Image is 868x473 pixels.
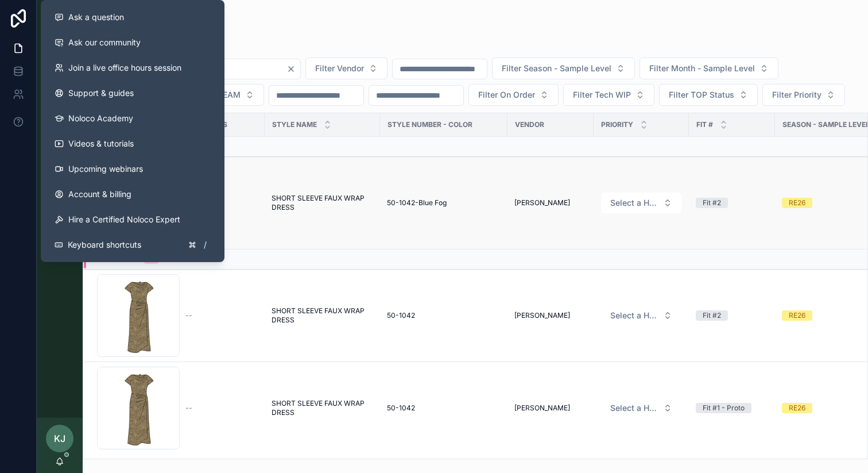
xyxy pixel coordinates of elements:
div: RE26 [789,310,805,321]
span: Filter Season - Sample Level [502,63,611,74]
button: Select Button [762,84,845,106]
span: Ask our community [68,37,141,48]
a: SHORT SLEEVE FAUX WRAP DRESS [272,194,373,212]
button: Select Button [601,193,681,213]
span: Filter TOP Status [669,89,734,101]
span: KJ [54,432,65,445]
span: Videos & tutorials [68,138,134,149]
a: 50-1042 [387,311,501,320]
a: -- [185,403,258,413]
span: Join a live office hours session [68,62,181,74]
a: Select Button [600,397,682,419]
span: [PERSON_NAME] [514,198,570,207]
div: RE26 [789,198,805,208]
span: Filter Month - Sample Level [649,63,755,74]
span: Select a HP FIT LEVEL [610,310,658,321]
span: Select a HP FIT LEVEL [610,197,658,209]
a: Upcoming webinars [45,156,220,182]
button: Select Button [305,57,387,79]
span: -- [185,311,192,320]
button: Hire a Certified Noloco Expert [45,207,220,232]
span: Hire a Certified Noloco Expert [68,214,180,225]
span: Filter Vendor [315,63,364,74]
button: Select Button [659,84,758,106]
a: Account & billing [45,182,220,207]
a: -- [185,311,258,320]
a: [PERSON_NAME] [514,198,587,207]
a: [PERSON_NAME] [514,311,587,320]
span: Support & guides [68,87,134,99]
span: Filter Tech WIP [573,89,631,101]
span: -- [185,403,192,413]
span: Ask a question [68,11,124,23]
a: 50-1042-Blue Fog [387,198,501,207]
a: Fit #2 [696,198,768,208]
span: Style Number - Color [387,120,472,129]
a: Select Button [600,305,682,326]
a: Join a live office hours session [45,55,220,80]
button: Select Button [468,84,559,106]
span: STYLE NAME [272,120,317,129]
a: Ask our community [45,30,220,55]
span: Fit # [696,120,713,129]
div: Fit #2 [703,310,721,321]
span: Keyboard shortcuts [68,239,141,251]
a: SHORT SLEEVE FAUX WRAP DRESS [272,306,373,325]
span: Filter On Order [478,89,535,101]
div: Fit #1 - Proto [703,403,745,413]
button: Keyboard shortcuts/ [45,232,220,257]
span: Upcoming webinars [68,163,143,175]
a: Noloco Academy [45,106,220,131]
button: Select Button [563,84,654,106]
span: PRIORITY [601,120,633,129]
span: Select a HP FIT LEVEL [610,402,658,414]
button: Clear [286,64,300,74]
button: Select Button [640,57,778,79]
span: 50-1042 [387,311,415,320]
span: Account & billing [68,189,131,200]
span: [PERSON_NAME] [514,311,570,320]
button: Ask a question [45,5,220,30]
span: Filter Priority [772,89,821,101]
button: Select Button [492,57,635,79]
button: Select Button [601,305,681,326]
span: Noloco Academy [68,113,133,124]
a: Fit #1 - Proto [696,403,768,413]
button: Select Button [601,398,681,418]
a: Support & guides [45,80,220,106]
div: RE26 [789,403,805,413]
div: Fit #2 [703,198,721,208]
span: 50-1042 [387,403,415,413]
a: Fit #2 [696,310,768,321]
span: [PERSON_NAME] [514,403,570,413]
a: SHORT SLEEVE FAUX WRAP DRESS [272,399,373,417]
a: [PERSON_NAME] [514,403,587,413]
a: 50-1042 [387,403,501,413]
span: 50-1042-Blue Fog [387,198,447,207]
span: / [200,240,210,249]
div: scrollable content [37,46,83,251]
a: Select Button [600,192,682,214]
span: Vendor [515,120,544,129]
a: Videos & tutorials [45,131,220,156]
